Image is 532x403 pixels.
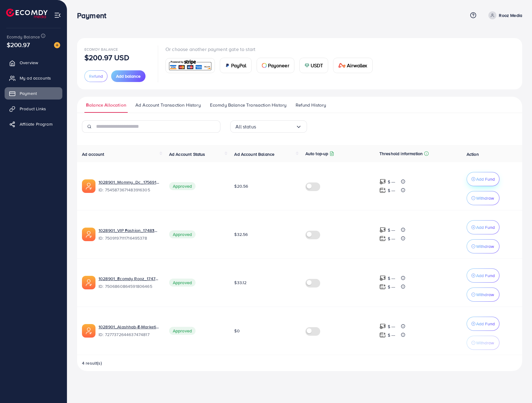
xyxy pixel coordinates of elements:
[54,42,60,48] img: image
[257,58,294,73] a: cardPayoneer
[82,276,95,289] img: ic-ads-acc.e4c84228.svg
[379,235,386,242] img: top-up amount
[231,62,247,69] span: PayPal
[99,227,159,233] a: 1028901_VIP Fashion_1748371246553
[379,275,386,281] img: top-up amount
[379,323,386,330] img: top-up amount
[99,227,159,241] div: <span class='underline'>1028901_VIP Fashion_1748371246553</span></br>7509197111716495378
[388,235,395,242] p: $ ---
[476,243,494,250] p: Withdraw
[256,122,296,131] input: Search for option
[99,331,159,338] span: ID: 7277372644637474817
[467,317,499,331] button: Add Fund
[20,121,52,127] span: Affiliate Program
[5,103,62,115] a: Product Links
[6,9,48,18] img: logo
[311,62,323,69] span: USDT
[235,122,256,131] span: All status
[116,73,141,79] span: Add balance
[338,63,346,68] img: card
[234,151,274,157] span: Ad Account Balance
[99,276,159,282] a: 1028901_Ecomdy Rooz_1747827253895
[476,291,494,298] p: Withdraw
[379,150,423,157] p: Threshold information
[99,324,159,330] a: 1028901_Alashhab-E-Marketing_1694395386739
[77,11,111,20] h3: Payment
[467,151,479,157] span: Action
[210,102,286,108] span: Ecomdy Balance Transaction History
[165,45,378,53] p: Or choose another payment gate to start
[296,102,326,108] span: Refund History
[99,283,159,289] span: ID: 7506860864591806465
[476,194,494,202] p: Withdraw
[5,87,62,100] a: Payment
[388,331,395,339] p: $ ---
[388,323,395,330] p: $ ---
[234,280,247,286] span: $33.12
[89,73,103,79] span: Refund
[234,328,239,334] span: $0
[99,276,159,290] div: <span class='underline'>1028901_Ecomdy Rooz_1747827253895</span></br>7506860864591806465
[379,284,386,290] img: top-up amount
[467,220,499,234] button: Add Fund
[82,228,95,241] img: ic-ads-acc.e4c84228.svg
[82,179,95,193] img: ic-ads-acc.e4c84228.svg
[230,120,307,133] div: Search for option
[111,70,146,82] button: Add balance
[467,268,499,283] button: Add Fund
[20,106,46,112] span: Product Links
[84,54,129,61] p: $200.97 USD
[476,339,494,346] p: Withdraw
[299,58,328,73] a: cardUSDT
[476,224,495,231] p: Add Fund
[165,58,215,73] a: card
[99,324,159,338] div: <span class='underline'>1028901_Alashhab-E-Marketing_1694395386739</span></br>7277372644637474817
[225,63,230,68] img: card
[467,336,499,350] button: Withdraw
[476,175,495,183] p: Add Fund
[388,275,395,282] p: $ ---
[86,102,126,108] span: Balance Allocation
[268,62,289,69] span: Payoneer
[5,118,62,130] a: Affiliate Program
[84,47,118,52] span: Ecomdy Balance
[467,239,499,253] button: Withdraw
[476,272,495,279] p: Add Fund
[388,187,395,194] p: $ ---
[262,63,267,68] img: card
[7,40,30,49] span: $200.97
[169,151,205,157] span: Ad Account Status
[220,58,252,73] a: cardPayPal
[168,59,213,72] img: card
[7,34,40,40] span: Ecomdy Balance
[467,288,499,302] button: Withdraw
[234,183,248,189] span: $20.56
[99,179,159,185] a: 1028901_Mommy_Dc_1756910643411
[467,172,499,186] button: Add Fund
[99,179,159,193] div: <span class='underline'>1028901_Mommy_Dc_1756910643411</span></br>7545873671483916305
[169,230,196,238] span: Approved
[99,187,159,193] span: ID: 7545873671483916305
[333,58,372,73] a: cardAirwallex
[347,62,367,69] span: Airwallex
[506,375,527,398] iframe: Chat
[234,231,248,237] span: $32.56
[467,191,499,205] button: Withdraw
[476,320,495,327] p: Add Fund
[5,72,62,84] a: My ad accounts
[388,283,395,291] p: $ ---
[20,60,38,66] span: Overview
[388,178,395,186] p: $ ---
[305,63,309,68] img: card
[135,102,201,108] span: Ad Account Transaction History
[388,226,395,234] p: $ ---
[82,360,102,366] span: 4 result(s)
[5,57,62,69] a: Overview
[169,279,196,287] span: Approved
[305,150,328,157] p: Auto top-up
[54,12,61,19] img: menu
[169,182,196,190] span: Approved
[20,90,37,96] span: Payment
[99,235,159,241] span: ID: 7509197111716495378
